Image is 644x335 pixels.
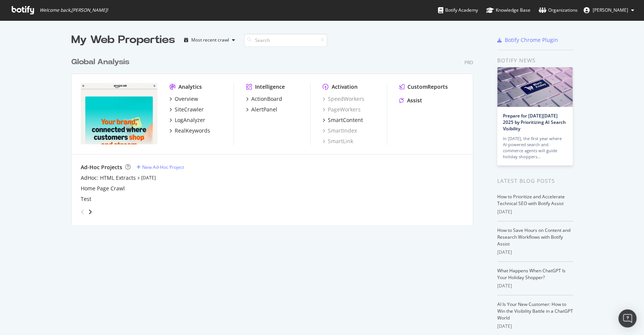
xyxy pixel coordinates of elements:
a: How to Prioritize and Accelerate Technical SEO with Botify Assist [497,193,565,207]
a: How to Save Hours on Content and Research Workflows with Botify Assist [497,227,570,247]
a: What Happens When ChatGPT Is Your Holiday Shopper? [497,267,566,281]
div: Most recent crawl [191,38,229,42]
div: Botify Chrome Plugin [505,36,558,44]
div: Global Analysis [71,57,129,68]
a: SiteCrawler [169,106,204,113]
a: LogAnalyzer [169,116,205,124]
div: CustomReports [407,83,448,91]
div: Botify Academy [438,6,478,14]
a: CustomReports [399,83,448,91]
div: Ad-Hoc Projects [81,164,122,171]
div: Open Intercom Messenger [618,309,636,327]
div: Activation [332,83,358,91]
a: SpeedWorkers [323,95,364,103]
img: Prepare for Black Friday 2025 by Prioritizing AI Search Visibility [497,67,573,107]
button: Most recent crawl [181,34,238,46]
a: New Ad-Hoc Project [137,164,184,170]
a: Test [81,195,91,203]
a: Overview [169,95,198,103]
div: Organizations [539,6,578,14]
a: SmartLink [323,137,353,145]
span: Austin Sarles [593,7,628,13]
div: Botify news [497,56,573,65]
a: Home Page Crawl [81,185,125,192]
div: In [DATE], the first year where AI-powered search and commerce agents will guide holiday shoppers… [503,136,567,160]
a: AI Is Your New Customer: How to Win the Visibility Battle in a ChatGPT World [497,301,573,321]
a: Prepare for [DATE][DATE] 2025 by Prioritizing AI Search Visibility [503,113,566,132]
div: Pro [464,59,473,66]
a: SmartIndex [323,127,357,134]
div: angle-left [78,206,88,218]
span: Welcome back, [PERSON_NAME] ! [40,7,108,13]
div: SiteCrawler [175,106,204,113]
div: grid [71,48,479,225]
div: Assist [407,97,422,104]
a: SmartContent [323,116,363,124]
a: Botify Chrome Plugin [497,36,558,44]
div: Intelligence [255,83,285,91]
div: [DATE] [497,249,573,256]
div: angle-right [88,208,93,216]
div: Latest Blog Posts [497,177,573,185]
a: ActionBoard [246,95,282,103]
div: Analytics [178,83,202,91]
div: AlertPanel [251,106,277,113]
div: Overview [175,95,198,103]
div: [DATE] [497,323,573,330]
a: [DATE] [141,174,156,181]
img: https://advertising.amazon.com [81,83,157,144]
a: PageWorkers [323,106,361,113]
div: RealKeywords [175,127,210,134]
a: Assist [399,97,422,104]
a: Global Analysis [71,57,132,68]
div: [DATE] [497,208,573,215]
div: New Ad-Hoc Project [142,164,184,170]
div: LogAnalyzer [175,116,205,124]
a: RealKeywords [169,127,210,134]
button: [PERSON_NAME] [578,4,640,16]
div: SmartContent [328,116,363,124]
input: Search [244,34,327,47]
div: Knowledge Base [486,6,530,14]
a: AlertPanel [246,106,277,113]
a: AdHoc: HTML Extracts [81,174,136,182]
div: ActionBoard [251,95,282,103]
div: My Web Properties [71,32,175,48]
div: [DATE] [497,283,573,289]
